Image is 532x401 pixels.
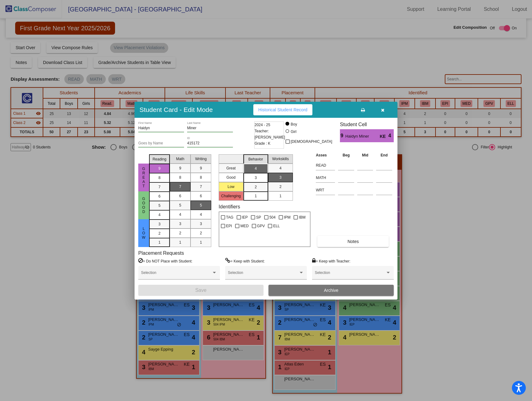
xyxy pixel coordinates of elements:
[139,106,213,113] h3: Student Card - Edit Mode
[200,203,202,208] span: 5
[284,214,290,221] span: IPM
[240,222,249,230] span: MED
[290,129,297,134] div: Girl
[179,165,181,171] span: 9
[279,193,281,199] span: 1
[200,240,202,245] span: 1
[340,132,345,139] span: 9
[179,193,181,199] span: 6
[158,184,161,190] span: 7
[356,152,375,159] th: Mid
[195,156,207,162] span: Writing
[347,239,359,244] span: Notes
[179,175,181,180] span: 8
[200,175,202,180] span: 8
[179,184,181,190] span: 7
[290,122,297,127] div: Boy
[312,258,350,264] label: = Keep with Teacher:
[242,214,248,221] span: IEP
[255,193,257,199] span: 1
[158,212,161,218] span: 4
[179,221,181,227] span: 3
[141,227,147,240] span: Low
[226,214,234,221] span: TAG
[226,222,232,230] span: EPI
[257,222,265,230] span: GPV
[200,184,202,190] span: 7
[255,166,257,171] span: 4
[200,230,202,236] span: 2
[225,258,265,264] label: = Keep with Student:
[152,156,166,162] span: Reading
[253,104,312,115] button: Historical Student Record
[380,133,388,140] span: KE
[200,165,202,171] span: 9
[255,128,285,140] span: Teacher: [PERSON_NAME]
[141,197,147,214] span: Good
[255,175,257,181] span: 3
[375,152,394,159] th: End
[158,231,161,236] span: 2
[345,133,380,140] span: Haidyn Miner
[291,138,332,145] span: [DEMOGRAPHIC_DATA]
[255,184,257,190] span: 2
[195,288,206,293] span: Save
[158,194,161,199] span: 6
[138,250,184,256] label: Placement Requests
[138,141,184,146] input: goes by name
[279,165,281,171] span: 4
[255,122,270,128] span: 2024 - 25
[279,184,281,190] span: 2
[179,240,181,245] span: 1
[255,140,270,147] span: Grade : K
[299,214,305,221] span: IBM
[138,285,264,296] button: Save
[340,122,394,127] h3: Student Cell
[317,236,389,247] button: Notes
[279,175,281,180] span: 3
[316,186,335,195] input: assessment
[187,141,233,146] input: Enter ID
[272,156,289,162] span: Workskills
[158,166,161,171] span: 9
[388,132,394,139] span: 4
[138,258,192,264] label: = Do NOT Place with Student:
[158,203,161,208] span: 5
[158,221,161,227] span: 3
[337,152,356,159] th: Beg
[269,214,276,221] span: 504
[258,107,307,112] span: Historical Student Record
[219,204,240,210] label: Identifiers
[141,167,147,188] span: Great
[179,212,181,217] span: 4
[158,240,161,245] span: 1
[324,288,338,293] span: Archive
[316,173,335,182] input: assessment
[316,161,335,170] input: assessment
[200,221,202,227] span: 3
[314,152,337,159] th: Asses
[200,212,202,217] span: 4
[273,222,280,230] span: ELL
[256,214,261,221] span: SP
[179,203,181,208] span: 5
[179,230,181,236] span: 2
[158,175,161,181] span: 8
[200,193,202,199] span: 6
[248,156,263,162] span: Behavior
[268,285,394,296] button: Archive
[176,156,184,162] span: Math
